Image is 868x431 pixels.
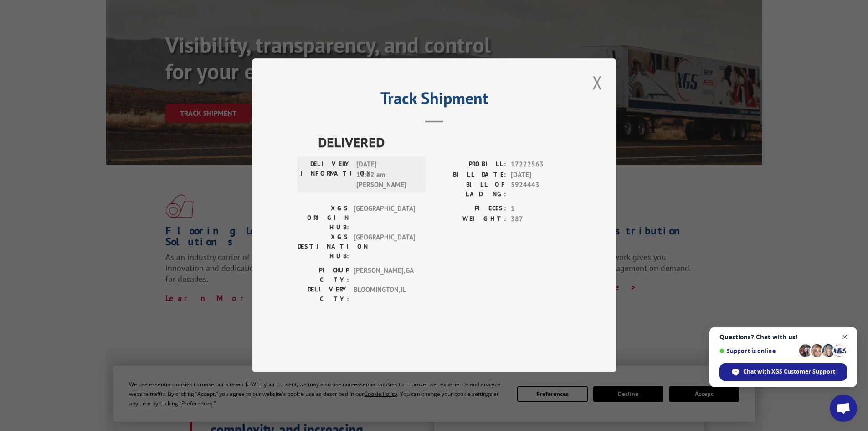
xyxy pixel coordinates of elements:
label: PIECES: [434,204,506,214]
span: 387 [511,214,571,224]
label: XGS DESTINATION HUB: [298,233,349,261]
label: PROBILL: [434,160,506,170]
label: XGS ORIGIN HUB: [298,204,349,233]
span: [DATE] [511,170,571,180]
span: [DATE] 11:22 am [PERSON_NAME] [356,160,418,191]
span: BLOOMINGTON , IL [354,285,415,304]
span: [PERSON_NAME] , GA [354,266,415,285]
span: Support is online [719,348,796,354]
span: Chat with XGS Customer Support [743,368,835,376]
label: WEIGHT: [434,214,506,224]
label: BILL OF LADING: [434,180,506,199]
label: PICKUP CITY: [298,266,349,285]
span: 5924443 [511,180,571,199]
span: DELIVERED [318,132,571,153]
button: Close modal [590,70,605,95]
a: Open chat [830,395,857,422]
label: DELIVERY INFORMATION: [300,160,352,191]
span: 17222563 [511,160,571,170]
span: [GEOGRAPHIC_DATA] [354,233,415,261]
h2: Track Shipment [298,92,571,109]
span: [GEOGRAPHIC_DATA] [354,204,415,233]
label: BILL DATE: [434,170,506,180]
span: Questions? Chat with us! [719,333,847,341]
span: 1 [511,204,571,214]
span: Chat with XGS Customer Support [719,363,847,381]
label: DELIVERY CITY: [298,285,349,304]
